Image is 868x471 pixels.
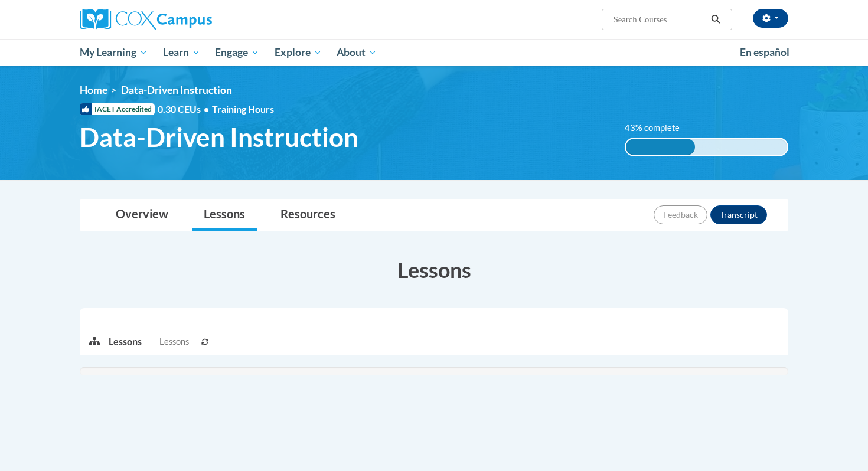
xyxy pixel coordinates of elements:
[109,335,142,348] p: Lessons
[740,46,789,58] span: En español
[732,40,797,65] a: En español
[80,122,358,153] span: Data-Driven Instruction
[155,39,208,66] a: Learn
[192,199,257,231] a: Lessons
[267,39,329,66] a: Explore
[626,139,696,155] div: 43% complete
[753,9,788,28] button: Account Settings
[163,45,200,60] span: Learn
[80,84,107,96] a: Home
[212,103,274,115] span: Training Hours
[215,45,259,60] span: Engage
[121,84,232,96] span: Data-Driven Instruction
[710,205,767,224] button: Transcript
[80,9,212,30] img: Cox Campus
[654,205,707,224] button: Feedback
[204,103,209,115] span: •
[269,199,347,231] a: Resources
[207,39,267,66] a: Engage
[275,45,322,60] span: Explore
[80,255,788,284] h3: Lessons
[104,199,180,231] a: Overview
[159,335,189,348] span: Lessons
[337,45,377,60] span: About
[72,39,155,66] a: My Learning
[80,103,155,115] span: IACET Accredited
[707,12,725,27] button: Search
[80,9,304,30] a: Cox Campus
[158,103,212,116] span: 0.30 CEUs
[62,39,806,66] div: Main menu
[80,45,148,60] span: My Learning
[612,12,707,27] input: Search Courses
[625,122,693,135] label: 43% complete
[329,39,385,66] a: About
